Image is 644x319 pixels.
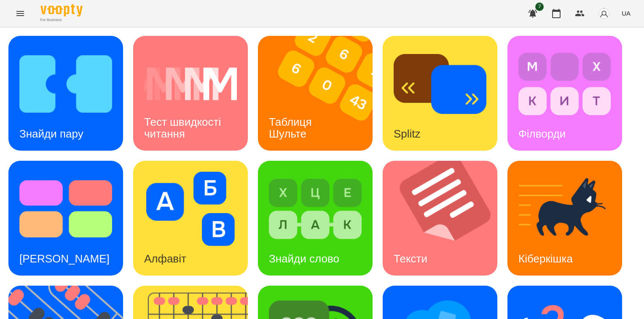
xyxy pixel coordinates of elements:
h3: Знайди слово [269,252,339,265]
h3: [PERSON_NAME] [19,252,110,265]
a: АлфавітАлфавіт [133,161,248,276]
img: Splitz [394,47,486,121]
span: For Business [40,17,83,23]
a: Тест Струпа[PERSON_NAME] [8,161,123,276]
h3: Тексти [394,252,427,265]
button: UA [618,5,634,21]
img: Кіберкішка [518,172,611,246]
h3: Тест швидкості читання [144,116,224,140]
img: Знайди пару [19,47,112,121]
img: Voopty Logo [40,4,83,16]
h3: Філворди [518,127,566,140]
a: SplitzSplitz [383,36,497,151]
img: Тексти [383,161,508,276]
img: avatar_s.png [598,8,610,19]
a: КіберкішкаКіберкішка [507,161,622,276]
img: Тест швидкості читання [144,47,237,121]
h3: Алфавіт [144,252,186,265]
a: Знайди паруЗнайди пару [8,36,123,151]
a: ФілвордиФілворди [507,36,622,151]
img: Тест Струпа [19,172,112,246]
img: Знайди слово [269,172,362,246]
a: Знайди словоЗнайди слово [258,161,373,276]
img: Таблиця Шульте [258,36,383,151]
a: Тест швидкості читанняТест швидкості читання [133,36,248,151]
span: UA [622,9,631,18]
h3: Splitz [394,127,421,140]
img: Алфавіт [144,172,237,246]
img: Філворди [518,47,611,121]
h3: Знайди пару [19,127,83,140]
a: Таблиця ШультеТаблиця Шульте [258,36,373,151]
a: ТекстиТексти [383,161,497,276]
h3: Таблиця Шульте [269,116,315,140]
span: 7 [535,3,544,11]
button: Menu [10,3,30,24]
h3: Кіберкішка [518,252,573,265]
